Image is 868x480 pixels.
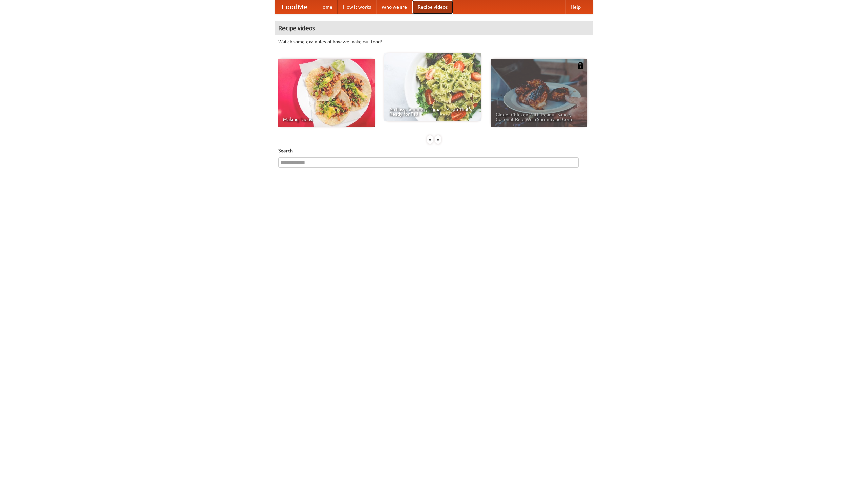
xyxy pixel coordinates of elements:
a: FoodMe [275,0,314,14]
a: How it works [338,0,376,14]
div: » [435,135,441,144]
a: Recipe videos [412,0,453,14]
a: Home [314,0,338,14]
a: Making Tacos [278,59,375,127]
h5: Search [278,147,590,154]
span: Making Tacos [283,117,370,122]
a: Who we are [376,0,412,14]
img: 483408.png [577,62,584,69]
div: « [427,135,433,144]
h4: Recipe videos [275,21,593,35]
p: Watch some examples of how we make our food! [278,38,590,45]
a: An Easy, Summery Tomato Pasta That's Ready for Fall [384,53,481,121]
span: An Easy, Summery Tomato Pasta That's Ready for Fall [389,107,476,116]
a: Help [565,0,586,14]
